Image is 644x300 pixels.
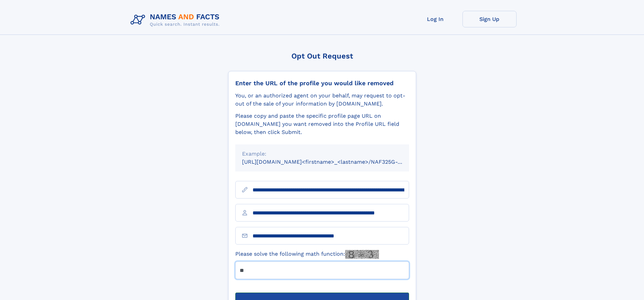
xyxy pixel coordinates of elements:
a: Sign Up [462,11,517,27]
div: You, or an authorized agent on your behalf, may request to opt-out of the sale of your informatio... [235,92,409,108]
div: Example: [242,150,402,158]
div: Please copy and paste the specific profile page URL on [DOMAIN_NAME] you want removed into the Pr... [235,112,409,136]
div: Enter the URL of the profile you would like removed [235,79,409,87]
label: Please solve the following math function: [235,250,379,259]
div: Opt Out Request [228,52,416,60]
small: [URL][DOMAIN_NAME]<firstname>_<lastname>/NAF325G-xxxxxxxx [242,159,422,165]
a: Log In [408,11,462,27]
img: Logo Names and Facts [128,11,225,29]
